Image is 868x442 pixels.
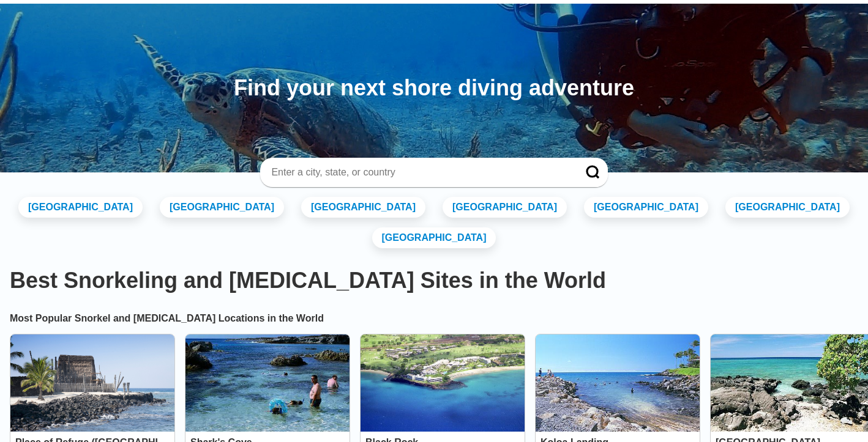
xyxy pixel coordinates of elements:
a: [GEOGRAPHIC_DATA] [725,197,850,218]
h2: Most Popular Snorkel and [MEDICAL_DATA] Locations in the World [10,313,858,324]
a: [GEOGRAPHIC_DATA] [584,197,708,218]
a: [GEOGRAPHIC_DATA] [301,197,425,218]
a: [GEOGRAPHIC_DATA] [160,197,284,218]
h1: Best Snorkeling and [MEDICAL_DATA] Sites in the World [10,268,858,293]
input: Enter a city, state, or country [270,166,568,179]
a: [GEOGRAPHIC_DATA] [443,197,567,218]
a: [GEOGRAPHIC_DATA] [18,197,143,218]
a: [GEOGRAPHIC_DATA] [372,227,496,248]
